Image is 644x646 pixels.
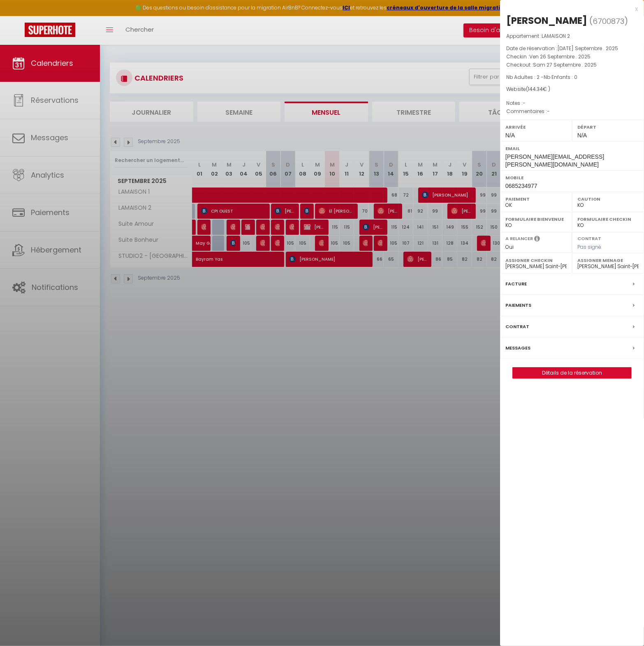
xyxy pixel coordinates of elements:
label: A relancer [505,235,533,242]
p: Date de réservation : [506,44,638,53]
span: 0685234977 [505,183,537,189]
a: Détails de la réservation [513,368,631,378]
span: ( ) [589,15,628,27]
span: Nb Adultes : 2 - [506,74,577,81]
label: Paiements [505,301,531,310]
p: Checkin : [506,53,638,61]
label: Caution [577,195,639,203]
label: Départ [577,123,639,131]
span: LAMAISON 2 [542,32,570,39]
i: Sélectionner OUI si vous souhaiter envoyer les séquences de messages post-checkout [534,235,540,244]
span: Pas signé [577,243,601,250]
span: Sam 27 Septembre . 2025 [533,61,597,68]
span: 144.34 [528,86,543,93]
label: Assigner Checkin [505,256,567,264]
span: Nb Enfants : 0 [544,74,577,81]
span: ( € ) [526,86,550,93]
label: Contrat [577,235,601,241]
button: Ouvrir le widget de chat LiveChat [7,3,31,28]
p: Appartement : [506,32,638,40]
p: Notes : [506,99,638,107]
span: N/A [505,132,515,139]
span: [PERSON_NAME][EMAIL_ADDRESS][PERSON_NAME][DOMAIN_NAME] [505,153,604,168]
label: Assigner Menage [577,256,639,264]
label: Paiement [505,195,567,203]
p: Commentaires : [506,107,638,116]
span: N/A [577,132,587,139]
label: Contrat [505,322,529,331]
button: Détails de la réservation [512,367,632,379]
span: [DATE] Septembre . 2025 [557,45,618,52]
div: Website [506,86,638,93]
label: Messages [505,344,530,352]
div: [PERSON_NAME] [506,14,587,27]
label: Facture [505,280,527,288]
label: Formulaire Checkin [577,215,639,223]
p: Checkout : [506,61,638,69]
label: Formulaire Bienvenue [505,215,567,223]
label: Email [505,144,639,153]
span: - [547,108,550,115]
span: Ven 26 Septembre . 2025 [529,53,591,60]
span: 6700873 [593,16,624,26]
label: Arrivée [505,123,567,131]
div: x [500,4,638,14]
span: - [523,100,526,107]
label: Mobile [505,174,639,182]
